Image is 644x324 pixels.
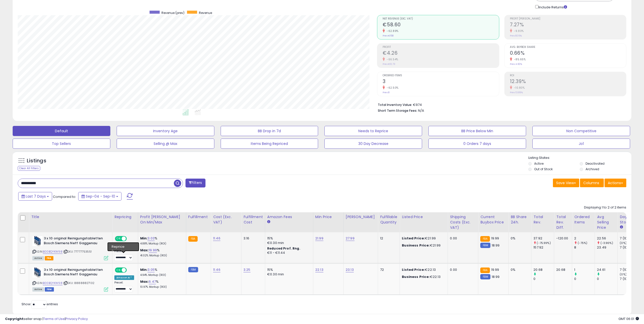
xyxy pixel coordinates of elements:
div: 1 [574,268,595,272]
small: -85.65% [512,58,526,61]
span: N/A [418,108,424,113]
a: 23.13 [346,267,354,272]
div: 0% [511,236,527,241]
button: 30 Day Decrease [324,139,422,149]
h2: €58.60 [383,22,499,29]
button: Sep-04 - Sep-10 [78,192,121,201]
a: B00BQYKW98 [43,281,63,285]
button: Top Sellers [13,139,110,149]
div: 7 (100%) [620,245,640,250]
span: | SKU: 88888827132 [63,281,94,285]
small: (0%) [620,272,627,276]
button: Inventory Age [117,126,214,136]
small: Prev: €12.73 [383,63,395,66]
div: Profit [PERSON_NAME] on Min/Max [140,214,184,225]
div: % [140,248,182,257]
div: Min Price [315,214,341,220]
p: Listing States: [528,156,631,160]
span: | SKU: 77777753551 [63,250,92,254]
div: €21.99 [402,236,444,241]
span: Ordered Items [383,74,499,77]
div: ASIN: [32,236,108,260]
span: All listings currently available for purchase on Amazon [32,287,44,292]
button: Actions [605,179,626,187]
small: FBA [188,236,198,242]
button: Non Competitive [532,126,630,136]
span: Revenue (prev) [161,11,184,15]
small: -62.50% [385,86,399,90]
b: Min: [140,236,148,241]
b: Min: [140,267,148,272]
b: Total Inventory Value: [378,103,412,107]
small: (0%) [620,241,627,245]
p: 41.02% Markup (ROI) [140,254,182,257]
div: €22.13 [402,275,444,279]
b: 3 x 10 original Reinigungstabletten Bosch Siemens Neff Gaggenau [44,268,105,278]
span: OFF [126,268,134,272]
small: FBM [480,274,490,279]
div: 15% [267,268,309,272]
span: Avg. Buybox Share [510,46,626,49]
div: €21.99 [402,243,444,248]
div: 0.00 [450,268,474,272]
span: Net Revenue (Exc. VAT) [383,17,499,20]
div: Clear All Filters [18,166,40,171]
span: All listings currently available for purchase on Amazon [32,256,44,260]
div: % [140,268,182,277]
div: Fulfillment Cost [243,214,263,225]
div: 7 (100%) [620,236,640,241]
div: 0.00 [450,236,474,241]
button: Default [13,126,110,136]
b: Listed Price: [402,267,425,272]
b: Business Price: [402,243,430,248]
div: Preset: [114,250,134,261]
a: 3.05 [148,267,155,272]
button: Selling @ Max [117,139,214,149]
th: The percentage added to the cost of goods (COGS) that forms the calculator for Min & Max prices. [138,212,186,232]
div: Amazon AI * [114,275,134,280]
div: 2 [574,236,595,241]
div: 22.56 [597,236,617,241]
span: Profit [383,46,499,49]
small: (-3.96%) [600,241,613,245]
a: Terms of Use [43,316,65,321]
b: Max: [140,248,149,253]
button: BB Drop in 7d [221,126,318,136]
div: -120.00 [556,236,568,241]
small: -10.80% [512,86,525,90]
label: Out of Stock [534,167,553,171]
div: Include Returns [531,4,573,10]
small: Prev: €158 [383,34,393,37]
div: 0 [574,277,595,281]
div: seller snap | | [5,317,88,321]
span: Show: entries [22,302,58,307]
div: €0.30 min [267,272,309,277]
a: 3.25 [243,267,251,272]
div: Preset: [114,281,134,292]
p: 4.94% Markup (ROI) [140,273,182,277]
div: % [140,279,182,289]
span: FBA [45,256,53,260]
div: 3.16 [243,236,261,241]
a: 27.99 [346,236,355,241]
span: Compared to: [53,194,76,199]
div: Current Buybox Price [480,214,506,225]
div: Ordered Items [574,214,593,225]
small: -9.80% [512,29,524,33]
div: 0 [597,277,617,281]
a: 3.03 [148,236,155,241]
small: FBM [188,267,198,272]
li: €974 [378,101,622,107]
span: Last 7 Days [26,194,46,199]
div: Shipping Costs (Exc. VAT) [450,214,476,230]
div: Fulfillment [188,214,209,220]
span: FBM [45,287,54,292]
span: OFF [126,237,134,241]
div: 7 (100%) [620,277,640,281]
small: -66.54% [385,58,398,61]
label: Deactivated [586,161,605,166]
a: Privacy Policy [66,316,88,321]
div: Total Rev. Diff. [556,214,570,230]
label: Archived [586,167,599,171]
div: Days In Stock [620,214,638,225]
